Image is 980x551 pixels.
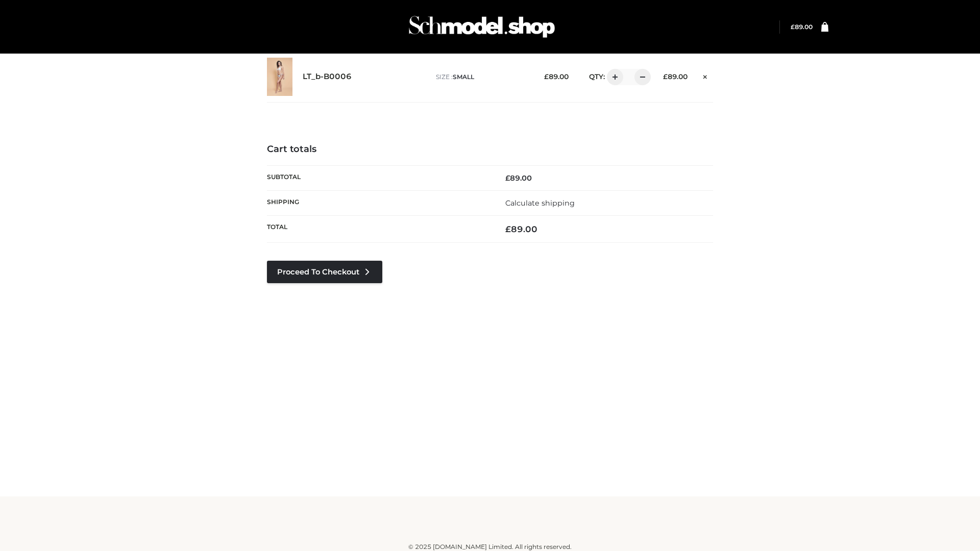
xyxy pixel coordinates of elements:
span: £ [505,224,511,234]
a: £89.00 [791,23,813,31]
img: LT_b-B0006 - SMALL [267,58,292,96]
span: £ [544,72,549,81]
th: Shipping [267,190,490,215]
bdi: 89.00 [663,72,688,81]
bdi: 89.00 [505,173,532,183]
a: Remove this item [698,69,713,82]
a: LT_b-B0006 [303,72,352,82]
bdi: 89.00 [505,224,537,234]
a: Proceed to Checkout [267,261,382,283]
bdi: 89.00 [791,23,813,31]
th: Total [267,216,490,243]
span: £ [663,72,668,81]
span: SMALL [453,73,474,81]
a: Calculate shipping [505,198,575,208]
th: Subtotal [267,165,490,190]
h4: Cart totals [267,144,713,155]
span: £ [791,23,795,31]
bdi: 89.00 [544,72,569,81]
div: QTY: [579,69,647,85]
img: Schmodel Admin 964 [405,7,558,47]
span: £ [505,173,510,183]
p: size : [436,72,528,82]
